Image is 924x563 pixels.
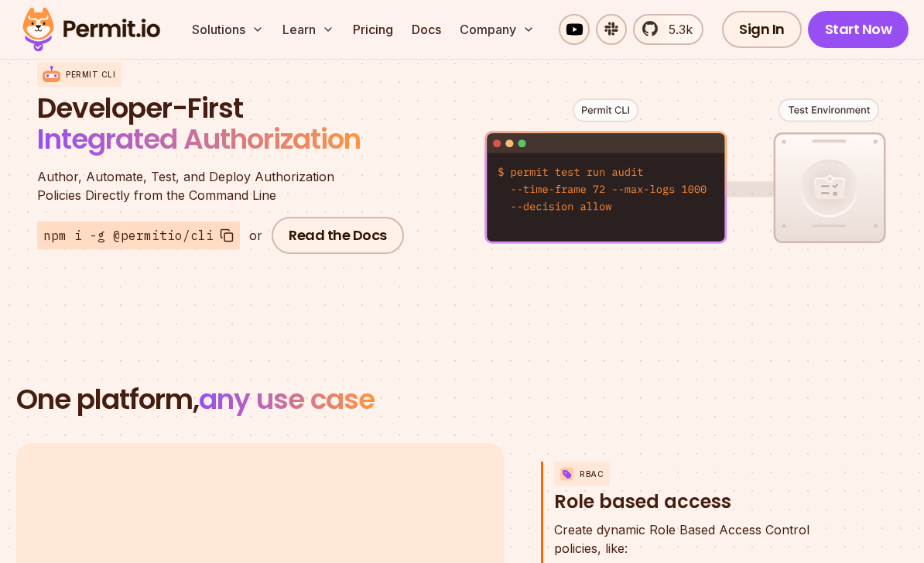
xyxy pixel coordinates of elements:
button: Company [453,14,541,45]
button: Solutions [186,14,270,45]
button: Learn [276,14,341,45]
span: npm i -g @permitio/cli [43,226,214,245]
a: Read the Docs [272,217,404,254]
img: Permit logo [15,3,167,56]
a: Pricing [347,14,399,45]
button: npm i -g @permitio/cli [37,221,240,249]
span: any use case [199,379,375,419]
a: Docs [406,14,447,45]
a: Sign In [722,11,802,48]
span: Create dynamic Role Based Access Control [554,520,809,539]
div: or [249,226,262,245]
span: Author, Automate, Test, and Deploy Authorization [37,167,409,186]
span: 5.3k [659,20,693,39]
a: 5.3k [633,14,703,45]
p: policies, like: [554,520,809,558]
a: Start Now [808,11,909,48]
p: Policies Directly from the Command Line [37,167,409,204]
p: Permit CLI [66,69,115,81]
span: Developer-First [37,93,409,124]
span: Integrated Authorization [37,119,361,159]
h2: One platform, [16,384,908,415]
